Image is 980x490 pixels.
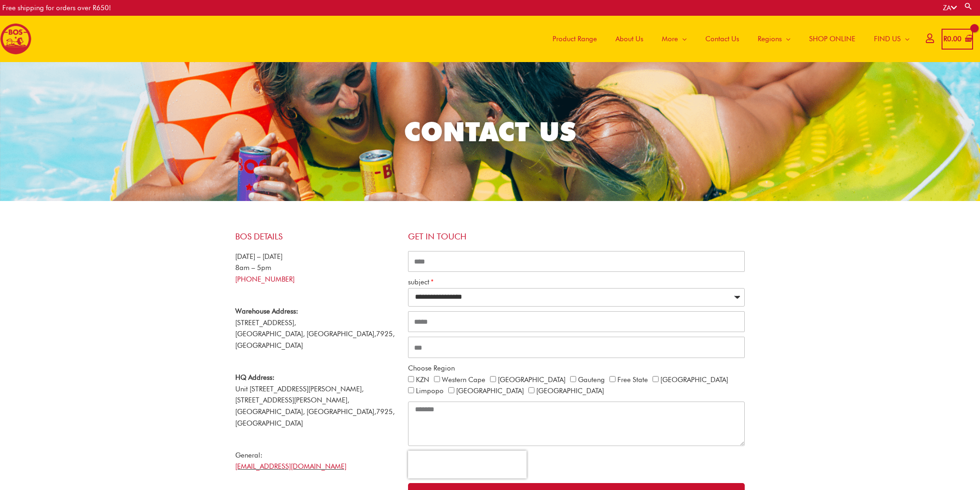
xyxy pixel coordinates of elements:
[232,114,749,149] h2: CONTACT US
[235,264,271,272] span: 8am – 5pm
[705,25,739,53] span: Contact Us
[235,373,364,393] span: Unit [STREET_ADDRESS][PERSON_NAME],
[943,4,957,12] a: ZA
[578,376,605,384] label: Gauteng
[235,373,275,382] strong: HQ Address:
[498,376,565,384] label: [GEOGRAPHIC_DATA]
[235,450,399,473] p: General:
[660,376,728,384] label: [GEOGRAPHIC_DATA]
[235,462,346,471] a: [EMAIL_ADDRESS][DOMAIN_NAME]
[543,16,606,62] a: Product Range
[408,451,527,478] iframe: reCAPTCHA
[416,376,429,384] label: KZN
[408,232,745,242] h4: Get in touch
[553,25,597,53] span: Product Range
[662,25,678,53] span: More
[235,252,283,261] span: [DATE] – [DATE]
[235,408,376,416] span: [GEOGRAPHIC_DATA], [GEOGRAPHIC_DATA],
[536,387,604,395] label: [GEOGRAPHIC_DATA]
[235,275,295,283] a: [PHONE_NUMBER]
[942,29,973,50] a: View Shopping Cart, empty
[943,35,961,43] bdi: 0.00
[653,16,696,62] a: More
[536,16,919,62] nav: Site Navigation
[696,16,748,62] a: Contact Us
[456,387,524,395] label: [GEOGRAPHIC_DATA]
[235,232,399,242] h4: BOS Details
[748,16,800,62] a: Regions
[943,35,947,43] span: R
[235,319,296,327] span: [STREET_ADDRESS],
[758,25,782,53] span: Regions
[606,16,653,62] a: About Us
[442,376,485,384] label: Western Cape
[874,25,901,53] span: FIND US
[408,363,455,374] label: Choose Region
[617,376,648,384] label: Free State
[235,396,349,404] span: [STREET_ADDRESS][PERSON_NAME],
[800,16,865,62] a: SHOP ONLINE
[235,330,376,338] span: [GEOGRAPHIC_DATA], [GEOGRAPHIC_DATA],
[616,25,643,53] span: About Us
[235,408,395,427] span: 7925, [GEOGRAPHIC_DATA]
[809,25,855,53] span: SHOP ONLINE
[964,2,973,11] a: Search button
[235,307,298,315] strong: Warehouse Address:
[416,387,444,395] label: Limpopo
[408,276,433,288] label: subject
